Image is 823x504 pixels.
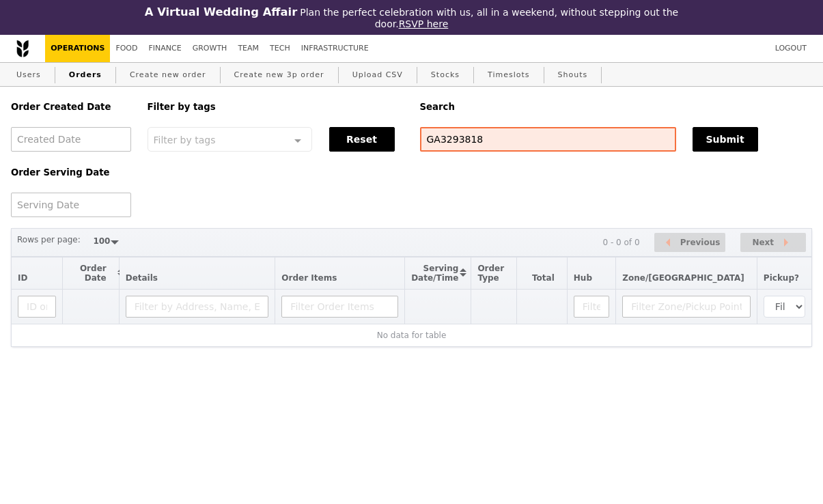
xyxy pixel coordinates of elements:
[740,233,806,253] button: Next
[654,233,725,253] button: Previous
[145,5,297,18] h3: A Virtual Wedding Affair
[18,331,805,340] div: No data for table
[148,102,404,112] h5: Filter by tags
[143,35,187,62] a: Finance
[124,63,212,87] a: Create new order
[602,238,639,247] div: 0 - 0 of 0
[399,18,449,29] a: RSVP here
[296,35,374,62] a: Infrastructure
[137,5,686,29] div: Plan the perfect celebration with us, all in a weekend, without stepping out the door.
[18,296,56,318] input: ID or Salesperson name
[622,296,751,318] input: Filter Zone/Pickup Point
[329,127,395,152] button: Reset
[752,234,774,251] span: Next
[17,233,81,247] label: Rows per page:
[770,35,812,62] a: Logout
[11,102,131,112] h5: Order Created Date
[347,63,408,87] a: Upload CSV
[622,273,744,283] span: Zone/[GEOGRAPHIC_DATA]
[281,296,398,318] input: Filter Order Items
[45,35,110,62] a: Operations
[574,296,609,318] input: Filter Hub
[154,133,216,145] span: Filter by tags
[482,63,535,87] a: Timeslots
[126,296,269,318] input: Filter by Address, Name, Email, Mobile
[11,63,46,87] a: Users
[553,63,594,87] a: Shouts
[574,273,592,283] span: Hub
[426,63,465,87] a: Stocks
[420,127,676,152] input: Search any field
[126,273,158,283] span: Details
[16,40,29,57] img: Grain logo
[281,273,337,283] span: Order Items
[11,127,131,152] input: Created Date
[11,193,131,217] input: Serving Date
[477,264,504,283] span: Order Type
[764,273,799,283] span: Pickup?
[187,35,233,62] a: Growth
[64,63,107,87] a: Orders
[420,102,813,112] h5: Search
[110,35,143,62] a: Food
[680,234,721,251] span: Previous
[264,35,296,62] a: Tech
[232,35,264,62] a: Team
[693,127,758,152] button: Submit
[229,63,330,87] a: Create new 3p order
[18,273,27,283] span: ID
[11,167,131,178] h5: Order Serving Date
